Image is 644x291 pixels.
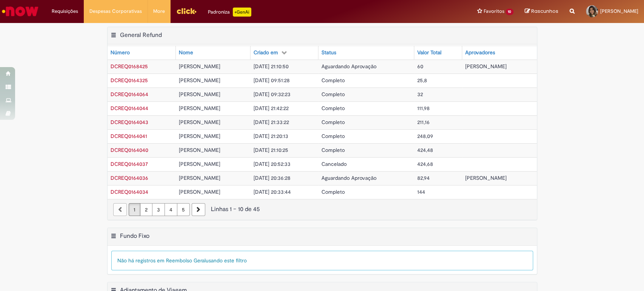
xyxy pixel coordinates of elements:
[113,205,531,214] div: Linhas 1 − 10 de 45
[417,49,441,57] div: Valor Total
[164,203,177,216] a: Página 4
[111,119,148,126] span: DCREQ0164043
[111,188,148,195] a: Abrir Registro: DCREQ0164034
[111,133,147,139] a: Abrir Registro: DCREQ0164041
[111,77,148,84] span: DCREQ0164325
[111,251,533,270] div: Não há registros em Reembolso Geral
[417,161,433,167] span: 424,68
[531,8,558,15] span: Rascunhos
[140,203,152,216] a: Página 2
[179,175,220,181] span: [PERSON_NAME]
[120,31,162,39] h2: General Refund
[1,4,40,19] img: ServiceNow
[111,175,148,181] span: DCREQ0164036
[483,8,504,15] span: Favoritos
[111,49,130,57] div: Número
[321,188,345,195] span: Completo
[179,91,220,98] span: [PERSON_NAME]
[417,63,423,70] span: 60
[417,133,433,139] span: 248,09
[111,77,148,84] a: Abrir Registro: DCREQ0164325
[233,8,251,17] p: +GenAi
[465,175,507,181] span: [PERSON_NAME]
[111,91,148,98] span: DCREQ0164064
[254,63,289,70] span: [DATE] 21:10:50
[179,119,220,126] span: [PERSON_NAME]
[417,119,430,126] span: 211,16
[321,133,345,139] span: Completo
[321,105,345,112] span: Completo
[254,91,290,98] span: [DATE] 09:32:23
[254,175,290,181] span: [DATE] 20:36:28
[111,232,117,242] button: Fundo Fixo Menu de contexto
[417,91,423,98] span: 32
[254,49,278,57] div: Criado em
[108,199,537,220] nav: paginação
[254,119,289,126] span: [DATE] 21:33:22
[417,105,430,112] span: 111,98
[321,175,377,181] span: Aguardando Aprovação
[111,91,148,98] a: Abrir Registro: DCREQ0164064
[89,8,142,15] span: Despesas Corporativas
[111,31,117,41] button: General Refund Menu de contexto
[111,105,148,112] span: DCREQ0164044
[254,133,288,139] span: [DATE] 21:20:13
[177,203,190,216] a: Página 5
[111,161,148,167] span: DCREQ0164037
[111,105,148,112] a: Abrir Registro: DCREQ0164044
[417,77,427,84] span: 25,8
[254,105,289,112] span: [DATE] 21:42:22
[321,161,347,167] span: Cancelado
[465,49,495,57] div: Aprovadores
[321,147,345,153] span: Completo
[179,188,220,195] span: [PERSON_NAME]
[254,147,288,153] span: [DATE] 21:10:25
[176,5,197,17] img: click_logo_yellow_360x200.png
[120,232,149,240] h2: Fundo Fixo
[111,161,148,167] a: Abrir Registro: DCREQ0164037
[465,63,507,70] span: [PERSON_NAME]
[417,188,425,195] span: 144
[525,8,558,15] a: Rascunhos
[208,8,251,17] div: Padroniza
[179,147,220,153] span: [PERSON_NAME]
[321,119,345,126] span: Completo
[321,77,345,84] span: Completo
[192,203,205,216] a: Próxima página
[152,203,165,216] a: Página 3
[206,257,247,264] span: usando este filtro
[254,77,290,84] span: [DATE] 09:51:28
[111,119,148,126] a: Abrir Registro: DCREQ0164043
[254,161,290,167] span: [DATE] 20:52:33
[321,91,345,98] span: Completo
[506,9,513,15] span: 10
[111,147,148,153] a: Abrir Registro: DCREQ0164040
[417,147,433,153] span: 424,48
[111,175,148,181] a: Abrir Registro: DCREQ0164036
[254,188,291,195] span: [DATE] 20:33:44
[111,63,148,70] span: DCREQ0168425
[52,8,78,15] span: Requisições
[179,77,220,84] span: [PERSON_NAME]
[179,63,220,70] span: [PERSON_NAME]
[321,49,336,57] div: Status
[129,203,140,216] a: Página 1
[111,133,147,139] span: DCREQ0164041
[153,8,165,15] span: More
[179,133,220,139] span: [PERSON_NAME]
[179,49,193,57] div: Nome
[111,147,148,153] span: DCREQ0164040
[417,175,430,181] span: 82,94
[321,63,377,70] span: Aguardando Aprovação
[111,63,148,70] a: Abrir Registro: DCREQ0168425
[179,105,220,112] span: [PERSON_NAME]
[600,8,638,14] span: [PERSON_NAME]
[111,188,148,195] span: DCREQ0164034
[179,161,220,167] span: [PERSON_NAME]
